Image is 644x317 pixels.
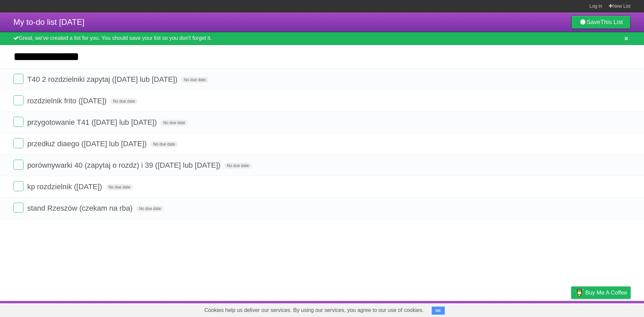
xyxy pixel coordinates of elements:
[27,75,179,84] span: T40 2 rozdzielniki zapytaj ([DATE] lub [DATE])
[13,203,23,213] label: Done
[504,303,531,315] a: Developers
[13,138,23,148] label: Done
[181,77,208,83] span: No due date
[27,97,108,105] span: rozdzielnik frito ([DATE])
[571,286,631,299] a: Buy me a coffee
[161,120,188,126] span: No due date
[600,19,623,25] b: This List
[27,140,148,148] span: przedłuż diaego ([DATE] lub [DATE])
[13,160,23,170] label: Done
[482,303,496,315] a: About
[562,303,580,315] a: Privacy
[13,17,85,27] span: My to-do list [DATE]
[575,287,584,298] img: Buy me a coffee
[110,98,138,104] span: No due date
[585,287,627,299] span: Buy me a coffee
[13,117,23,127] label: Done
[106,184,133,190] span: No due date
[224,163,252,169] span: No due date
[27,118,158,126] span: przygotowanie T41 ([DATE] lub [DATE])
[27,161,222,169] span: porównywarki 40 (zapytaj o rozdz) i 39 ([DATE] lub [DATE])
[13,74,23,84] label: Done
[571,15,631,29] a: SaveThis List
[27,182,104,191] span: kp rozdzielnik ([DATE])
[13,181,23,191] label: Done
[150,141,177,147] span: No due date
[588,303,631,315] a: Suggest a feature
[198,304,430,317] span: Cookies help us deliver our services. By using our services, you agree to our use of cookies.
[432,307,445,315] button: OK
[136,206,163,212] span: No due date
[27,204,134,212] span: stand Rzeszów (czekam na rba)
[540,303,554,315] a: Terms
[13,95,23,105] label: Done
